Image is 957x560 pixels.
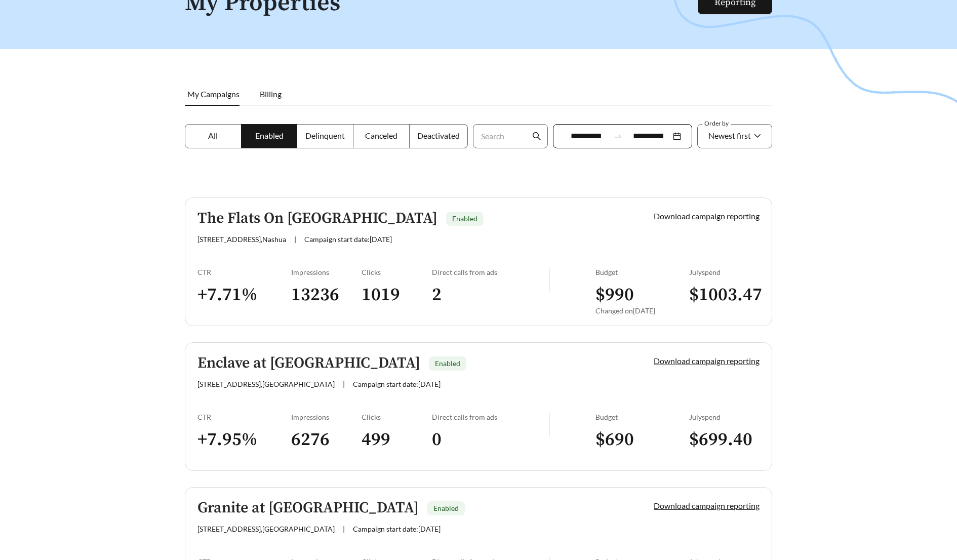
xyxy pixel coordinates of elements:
[362,428,432,451] h3: 499
[435,359,460,368] span: Enabled
[197,355,420,372] h5: Enclave at [GEOGRAPHIC_DATA]
[197,210,437,227] h5: The Flats On [GEOGRAPHIC_DATA]
[197,525,335,533] span: [STREET_ADDRESS] , [GEOGRAPHIC_DATA]
[343,525,345,533] span: |
[260,89,282,99] span: Billing
[689,413,760,421] div: July spend
[291,428,362,451] h3: 6276
[291,413,362,421] div: Impressions
[353,380,441,388] span: Campaign start date: [DATE]
[432,428,549,451] h3: 0
[549,413,550,437] img: line
[613,132,622,141] span: swap-right
[185,197,772,326] a: The Flats On [GEOGRAPHIC_DATA]Enabled[STREET_ADDRESS],Nashua|Campaign start date:[DATE]Download c...
[197,284,291,306] h3: + 7.71 %
[689,268,760,276] div: July spend
[362,268,432,276] div: Clicks
[432,268,549,276] div: Direct calls from ads
[595,284,689,306] h3: $ 990
[362,413,432,421] div: Clicks
[197,500,419,516] h5: Granite at [GEOGRAPHIC_DATA]
[197,235,286,244] span: [STREET_ADDRESS] , Nashua
[365,131,397,140] span: Canceled
[654,211,760,221] a: Download campaign reporting
[654,356,760,366] a: Download campaign reporting
[613,132,622,141] span: to
[291,284,362,306] h3: 13236
[595,268,689,276] div: Budget
[595,428,689,451] h3: $ 690
[689,284,760,306] h3: $ 1003.47
[433,504,459,512] span: Enabled
[187,89,240,99] span: My Campaigns
[353,525,441,533] span: Campaign start date: [DATE]
[708,131,751,140] span: Newest first
[255,131,284,140] span: Enabled
[595,306,689,315] div: Changed on [DATE]
[343,380,345,388] span: |
[452,214,477,223] span: Enabled
[197,380,335,388] span: [STREET_ADDRESS] , [GEOGRAPHIC_DATA]
[689,428,760,451] h3: $ 699.40
[291,268,362,276] div: Impressions
[304,235,392,244] span: Campaign start date: [DATE]
[185,342,772,471] a: Enclave at [GEOGRAPHIC_DATA]Enabled[STREET_ADDRESS],[GEOGRAPHIC_DATA]|Campaign start date:[DATE]D...
[294,235,296,244] span: |
[432,413,549,421] div: Direct calls from ads
[595,413,689,421] div: Budget
[362,284,432,306] h3: 1019
[208,131,218,140] span: All
[197,428,291,451] h3: + 7.95 %
[654,501,760,510] a: Download campaign reporting
[549,268,550,292] img: line
[532,132,541,141] span: search
[197,268,291,276] div: CTR
[305,131,345,140] span: Delinquent
[197,413,291,421] div: CTR
[432,284,549,306] h3: 2
[417,131,460,140] span: Deactivated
